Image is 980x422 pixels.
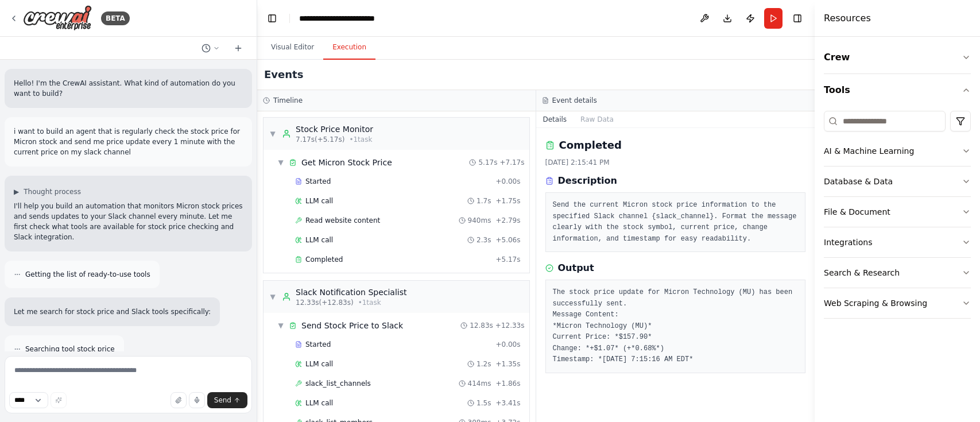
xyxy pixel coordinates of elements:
span: LLM call [305,359,333,369]
h3: Event details [552,96,597,105]
h3: Output [558,261,594,275]
button: Send [207,392,247,408]
button: Start a new chat [229,41,247,55]
button: Tools [824,74,971,106]
p: I'll help you build an automation that monitors Micron stock prices and sends updates to your Sla... [14,201,243,242]
span: Started [305,340,331,349]
span: 2.3s [477,235,491,245]
h2: Completed [559,137,622,153]
span: Get Micron Stock Price [301,157,392,168]
span: Completed [305,255,343,264]
button: Database & Data [824,167,971,196]
span: 12.83s [470,321,493,330]
p: Let me search for stock price and Slack tools specifically: [14,307,211,317]
p: Hello! I'm the CrewAI assistant. What kind of automation do you want to build? [14,78,243,99]
div: Web Scraping & Browsing [824,297,927,309]
span: Send Stock Price to Slack [301,320,403,331]
button: Improve this prompt [51,392,67,408]
button: Hide right sidebar [789,10,805,26]
button: Web Scraping & Browsing [824,288,971,318]
button: Execution [323,36,375,60]
span: ▼ [269,129,276,138]
nav: breadcrumb [299,13,375,24]
button: Click to speak your automation idea [189,392,205,408]
span: LLM call [305,196,333,206]
span: 7.17s (+5.17s) [296,135,344,144]
span: + 7.17s [499,158,524,167]
span: slack_list_channels [305,379,371,388]
span: Started [305,177,331,186]
span: 12.33s (+12.83s) [296,298,354,307]
span: + 5.17s [495,255,520,264]
span: + 3.41s [495,398,520,408]
div: Tools [824,106,971,328]
button: File & Document [824,197,971,227]
span: 1.5s [477,398,491,408]
div: Search & Research [824,267,900,278]
span: LLM call [305,398,333,408]
span: ▼ [269,292,276,301]
button: Search & Research [824,258,971,288]
button: Details [536,111,574,127]
span: ▼ [277,158,284,167]
div: BETA [101,11,130,25]
span: 1.7s [477,196,491,206]
span: + 1.75s [495,196,520,206]
span: LLM call [305,235,333,245]
span: 1.2s [477,359,491,369]
div: Database & Data [824,176,893,187]
span: 414ms [468,379,491,388]
span: + 0.00s [495,340,520,349]
span: • 1 task [349,135,372,144]
span: + 5.06s [495,235,520,245]
button: Switch to previous chat [197,41,224,55]
button: Integrations [824,227,971,257]
span: 5.17s [478,158,497,167]
button: Crew [824,41,971,73]
div: [DATE] 2:15:41 PM [545,158,806,167]
pre: The stock price update for Micron Technology (MU) has been successfully sent. Message Content: *M... [553,287,799,366]
span: Read website content [305,216,380,225]
h3: Description [558,174,617,188]
p: i want to build an agent that is regularly check the stock price for Micron stock and send me pri... [14,126,243,157]
span: + 0.00s [495,177,520,186]
button: Hide left sidebar [264,10,280,26]
button: Visual Editor [262,36,323,60]
h2: Events [264,67,303,83]
span: Searching tool stock price [25,344,115,354]
span: + 1.86s [495,379,520,388]
span: ▶ [14,187,19,196]
pre: Send the current Micron stock price information to the specified Slack channel {slack_channel}. F... [553,200,799,245]
span: ▼ [277,321,284,330]
span: + 1.35s [495,359,520,369]
span: + 2.79s [495,216,520,225]
span: Send [214,396,231,405]
h3: Timeline [273,96,303,105]
span: Getting the list of ready-to-use tools [25,270,150,279]
span: 940ms [468,216,491,225]
span: + 12.33s [495,321,525,330]
button: AI & Machine Learning [824,136,971,166]
button: ▶Thought process [14,187,81,196]
div: Slack Notification Specialist [296,287,407,298]
h4: Resources [824,11,871,25]
div: File & Document [824,206,890,218]
div: Integrations [824,237,872,248]
div: Stock Price Monitor [296,123,373,135]
img: Logo [23,5,92,31]
span: • 1 task [358,298,381,307]
div: AI & Machine Learning [824,145,914,157]
button: Raw Data [574,111,621,127]
button: Upload files [171,392,187,408]
span: Thought process [24,187,81,196]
